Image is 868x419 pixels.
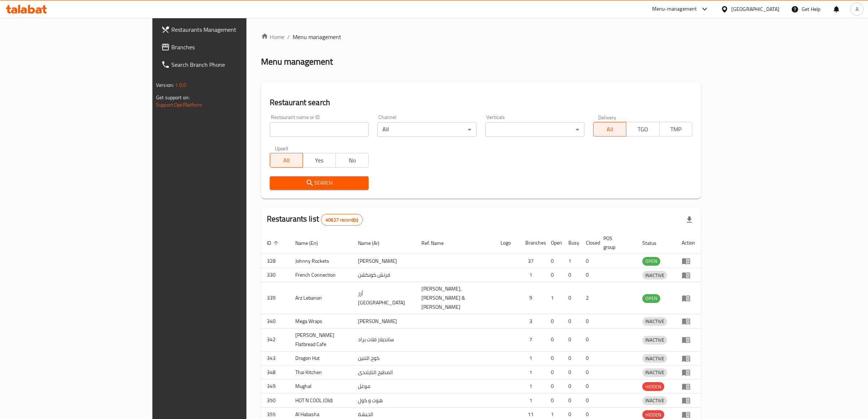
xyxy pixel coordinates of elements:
[642,354,667,363] span: INACTIVE
[156,93,190,102] span: Get support on:
[156,100,202,109] a: Support.OpsPlatform
[352,351,416,365] td: كوخ التنين
[642,294,660,303] span: OPEN
[519,232,545,254] th: Branches
[580,282,598,314] td: 2
[289,365,353,380] td: Thai Kitchen
[563,328,580,351] td: 0
[261,32,701,41] nav: breadcrumb
[642,317,667,326] span: INACTIVE
[642,336,667,345] div: INACTIVE
[421,239,453,247] span: Ref. Name
[261,56,333,68] h2: Menu management
[416,282,495,314] td: [PERSON_NAME],[PERSON_NAME] & [PERSON_NAME]
[596,124,623,135] span: All
[563,365,580,380] td: 0
[306,155,333,166] span: Yes
[626,122,659,137] button: TGO
[682,396,695,405] div: Menu
[377,122,476,137] div: All
[545,232,563,254] th: Open
[682,335,695,344] div: Menu
[642,382,664,391] div: HIDDEN
[352,393,416,408] td: هوت و كول
[270,176,369,190] button: Search
[563,268,580,282] td: 0
[545,254,563,268] td: 0
[681,211,698,228] div: Export file
[352,365,416,380] td: المطبخ التايلندى
[682,271,695,280] div: Menu
[352,268,416,282] td: فرنش كونكشن
[593,122,626,137] button: All
[682,257,695,265] div: Menu
[352,328,416,351] td: سانديلاز فلات براد
[563,393,580,408] td: 0
[642,368,667,377] div: INACTIVE
[682,368,695,377] div: Menu
[642,396,667,405] div: INACTIVE
[545,328,563,351] td: 0
[563,232,580,254] th: Busy
[267,214,363,226] h2: Restaurants list
[519,328,545,351] td: 7
[563,351,580,365] td: 0
[485,122,584,137] div: ​
[642,411,664,419] span: HIDDEN
[335,153,369,168] button: No
[289,254,353,268] td: Johnny Rockets
[545,393,563,408] td: 0
[519,268,545,282] td: 1
[273,155,300,166] span: All
[545,379,563,393] td: 0
[289,379,353,393] td: Mughal
[289,268,353,282] td: French Connection
[659,122,692,137] button: TMP
[580,314,598,328] td: 0
[352,254,416,268] td: [PERSON_NAME]
[303,153,336,168] button: Yes
[519,379,545,393] td: 1
[171,25,292,34] span: Restaurants Management
[495,232,519,254] th: Logo
[155,38,297,56] a: Branches
[155,21,297,38] a: Restaurants Management
[270,153,303,168] button: All
[642,271,667,280] span: INACTIVE
[519,351,545,365] td: 1
[293,32,341,41] span: Menu management
[580,393,598,408] td: 0
[642,354,667,363] div: INACTIVE
[275,146,288,151] label: Upsell
[731,5,779,13] div: [GEOGRAPHIC_DATA]
[642,396,667,405] span: INACTIVE
[171,60,292,69] span: Search Branch Phone
[563,254,580,268] td: 1
[642,368,667,377] span: INACTIVE
[270,97,692,108] h2: Restaurant search
[563,282,580,314] td: 0
[580,351,598,365] td: 0
[580,365,598,380] td: 0
[358,239,389,247] span: Name (Ar)
[563,314,580,328] td: 0
[629,124,656,135] span: TGO
[598,115,616,120] label: Delivery
[352,314,416,328] td: [PERSON_NAME]
[642,257,660,266] div: OPEN
[856,5,859,13] span: A
[519,365,545,380] td: 1
[519,393,545,408] td: 1
[156,80,174,90] span: Version:
[321,216,362,223] span: 40627 record(s)
[295,239,327,247] span: Name (En)
[289,314,353,328] td: Mega Wraps
[545,314,563,328] td: 0
[289,351,353,365] td: Dragon Hut
[267,239,281,247] span: ID
[563,379,580,393] td: 0
[603,234,628,251] span: POS group
[519,282,545,314] td: 9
